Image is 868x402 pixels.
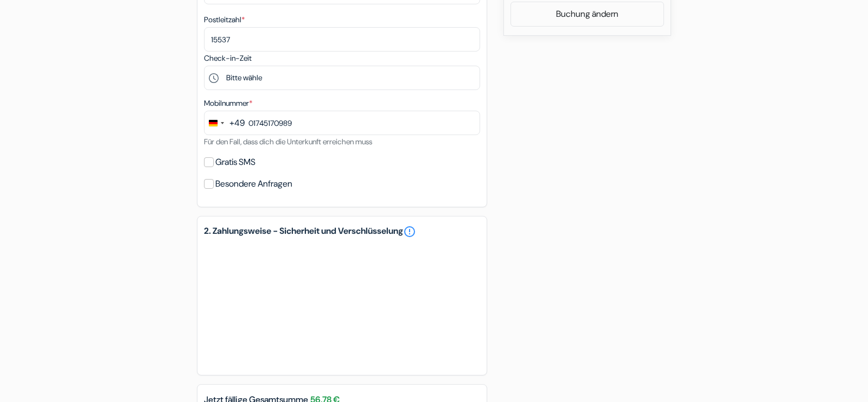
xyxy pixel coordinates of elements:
button: Change country, selected Germany (+49) [205,111,245,135]
a: Buchung ändern [511,4,663,24]
iframe: Sicherer Eingaberahmen für Zahlungen [202,240,482,368]
label: Postleitzahl [204,14,245,25]
h5: 2. Zahlungsweise - Sicherheit und Verschlüsselung [204,225,480,238]
label: Gratis SMS [215,155,256,170]
label: Check-in-Zeit [204,53,252,64]
input: 1512 3456789 [204,111,480,135]
div: +49 [229,117,245,130]
label: Besondere Anfragen [215,176,292,192]
small: Für den Fall, dass dich die Unterkunft erreichen muss [204,137,372,146]
label: Mobilnummer [204,98,252,109]
a: error_outline [403,225,416,238]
